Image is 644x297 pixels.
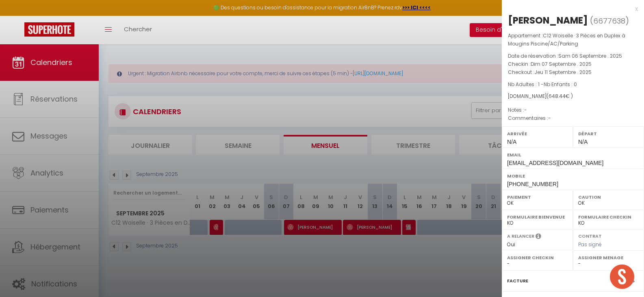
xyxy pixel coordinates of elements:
label: Départ [578,130,639,138]
span: Nb Adultes : 1 - [508,81,577,88]
span: [PHONE_NUMBER] [507,181,558,187]
i: Sélectionner OUI si vous souhaiter envoyer les séquences de messages post-checkout [536,233,541,242]
span: 6677638 [593,16,625,26]
span: Sam 06 Septembre . 2025 [558,52,622,59]
span: Dim 07 Septembre . 2025 [531,61,592,67]
span: - [548,115,551,121]
span: Pas signé [578,241,602,248]
span: Nb Enfants : 0 [544,81,577,88]
span: [EMAIL_ADDRESS][DOMAIN_NAME] [507,160,603,166]
label: Formulaire Checkin [578,213,639,221]
label: Formulaire Bienvenue [507,213,568,221]
p: Checkin : [508,60,638,68]
label: Assigner Menage [578,254,639,262]
div: [DOMAIN_NAME] [508,93,638,100]
div: [PERSON_NAME] [508,14,588,27]
div: x [502,4,638,14]
div: Ouvrir le chat [610,264,634,289]
span: ( € ) [546,93,573,100]
label: Caution [578,193,639,201]
label: Contrat [578,233,602,238]
p: Appartement : [508,32,638,48]
span: N/A [507,139,516,145]
p: Notes : [508,106,638,114]
span: C12 Woiselle · 3 Pièces en Duplex à Mougins Piscine/AC/Parking [508,32,625,47]
p: Checkout : [508,68,638,76]
p: Commentaires : [508,114,638,122]
label: Mobile [507,172,639,180]
p: Date de réservation : [508,52,638,60]
span: ( ) [590,15,629,26]
span: N/A [578,139,588,145]
label: Email [507,151,639,159]
label: A relancer [507,233,534,240]
label: Paiement [507,193,568,201]
span: Jeu 11 Septembre . 2025 [534,69,592,76]
span: - [524,106,527,113]
label: Facture [507,277,528,285]
label: Arrivée [507,130,568,138]
label: Assigner Checkin [507,254,568,262]
span: 648.44 [549,93,566,100]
